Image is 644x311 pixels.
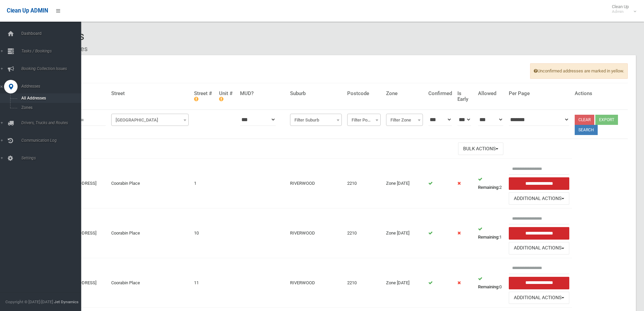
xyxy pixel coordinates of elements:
span: Filter Zone [388,115,421,125]
span: Copyright © [DATE]-[DATE] [5,299,53,304]
h4: Allowed [478,91,503,96]
button: Bulk Actions [458,142,503,155]
td: Coorabin Place [109,258,191,308]
h4: Actions [575,91,625,96]
strong: Remaining: [478,284,499,289]
span: Filter Suburb [290,114,342,126]
td: 2210 [344,208,383,258]
td: Zone [DATE] [383,258,426,308]
td: Zone [DATE] [383,208,426,258]
span: Filter Street [111,114,189,126]
strong: Remaining: [478,185,499,190]
td: 0 [475,258,506,308]
td: 11 [191,258,216,308]
span: Filter Suburb [292,115,340,125]
span: Unconfirmed addresses are marked in yellow. [530,63,628,79]
span: Filter Street [113,115,187,125]
h4: MUD? [240,91,285,96]
span: All Addresses [19,96,80,101]
span: Tasks / Bookings [19,49,86,53]
td: 2 [475,159,506,208]
td: 1 [191,159,216,208]
strong: Remaining: [478,235,499,240]
a: Clear [575,115,594,125]
small: Admin [612,9,629,14]
td: 2210 [344,258,383,308]
td: 2210 [344,159,383,208]
span: Clean Up [609,4,636,14]
td: 1 [475,208,506,258]
h4: Postcode [347,91,381,96]
h4: Is Early [457,91,473,102]
td: Coorabin Place [109,208,191,258]
span: Booking Collection Issues [19,66,86,71]
span: Addresses [19,84,86,89]
button: Search [575,125,598,135]
td: RIVERWOOD [287,208,344,258]
button: Export [595,115,618,125]
h4: Street [111,91,189,96]
button: Additional Actions [509,242,570,254]
h4: Confirmed [428,91,452,96]
h4: Zone [386,91,423,96]
span: Filter Zone [386,114,423,126]
h4: Address [57,91,106,96]
span: Drivers, Trucks and Routes [19,120,86,125]
span: Filter Postcode [349,115,379,125]
td: RIVERWOOD [287,258,344,308]
span: Filter Postcode [347,114,381,126]
h4: Unit # [219,91,234,102]
span: Clean Up ADMIN [7,7,48,14]
h4: Per Page [509,91,570,96]
td: 10 [191,208,216,258]
td: Zone [DATE] [383,159,426,208]
td: RIVERWOOD [287,159,344,208]
span: Zones [19,105,80,110]
span: Communication Log [19,138,86,143]
td: Coorabin Place [109,159,191,208]
h4: Suburb [290,91,342,96]
button: Additional Actions [509,192,570,205]
h4: Street # [194,91,214,102]
span: Dashboard [19,31,86,36]
strong: Jet Dynamics [54,299,78,304]
span: Settings [19,156,86,160]
button: Additional Actions [509,292,570,304]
